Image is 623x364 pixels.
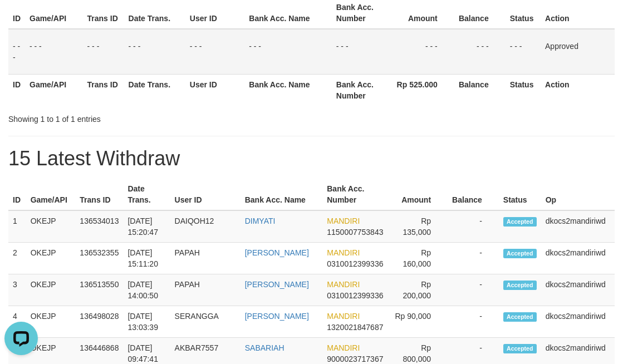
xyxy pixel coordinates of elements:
[448,243,499,274] td: -
[387,179,448,210] th: Amount
[25,29,83,75] td: - - -
[170,179,241,210] th: User ID
[8,74,25,106] th: ID
[454,29,506,75] td: - - -
[8,29,25,75] td: - - -
[83,29,124,75] td: - - -
[170,274,241,306] td: PAPAH
[541,29,615,75] td: Approved
[332,29,387,75] td: - - -
[541,210,615,243] td: dkocs2mandiriwd
[448,306,499,338] td: -
[503,281,537,290] span: Accepted
[503,249,537,258] span: Accepted
[327,291,383,300] span: Copy 0310012399336 to clipboard
[327,248,360,257] span: MANDIRI
[75,243,123,274] td: 136532355
[123,306,170,338] td: [DATE] 13:03:39
[503,217,537,227] span: Accepted
[327,343,360,352] span: MANDIRI
[8,109,251,125] div: Showing 1 to 1 of 1 entries
[25,74,83,106] th: Game/API
[83,74,124,106] th: Trans ID
[327,280,360,289] span: MANDIRI
[185,29,245,75] td: - - -
[75,179,123,210] th: Trans ID
[448,179,499,210] th: Balance
[503,344,537,353] span: Accepted
[387,274,448,306] td: Rp 200,000
[26,306,76,338] td: OKEJP
[75,210,123,243] td: 136534013
[245,217,276,225] a: DIMYATI
[541,243,615,274] td: dkocs2mandiriwd
[327,312,360,321] span: MANDIRI
[244,74,332,106] th: Bank Acc. Name
[8,179,26,210] th: ID
[387,243,448,274] td: Rp 160,000
[541,274,615,306] td: dkocs2mandiriwd
[170,306,241,338] td: SERANGGA
[327,217,360,225] span: MANDIRI
[244,29,332,75] td: - - -
[8,243,26,274] td: 2
[506,74,541,106] th: Status
[8,306,26,338] td: 4
[26,179,76,210] th: Game/API
[503,312,537,322] span: Accepted
[170,243,241,274] td: PAPAH
[541,179,615,210] th: Op
[387,210,448,243] td: Rp 135,000
[123,274,170,306] td: [DATE] 14:00:50
[327,228,383,237] span: Copy 1150007753843 to clipboard
[454,74,506,106] th: Balance
[327,323,383,332] span: Copy 1320021847687 to clipboard
[170,210,241,243] td: DAIQOH12
[75,306,123,338] td: 136498028
[26,210,76,243] td: OKEJP
[123,179,170,210] th: Date Trans.
[332,74,387,106] th: Bank Acc. Number
[26,274,76,306] td: OKEJP
[448,210,499,243] td: -
[322,179,387,210] th: Bank Acc. Number
[448,274,499,306] td: -
[124,29,185,75] td: - - -
[541,306,615,338] td: dkocs2mandiriwd
[327,355,383,363] span: Copy 9000023717367 to clipboard
[75,274,123,306] td: 136513550
[185,74,245,106] th: User ID
[124,74,185,106] th: Date Trans.
[26,243,76,274] td: OKEJP
[387,74,454,106] th: Rp 525.000
[245,343,284,352] a: SABARIAH
[499,179,541,210] th: Status
[8,147,615,170] h1: 15 Latest Withdraw
[387,29,454,75] td: - - -
[506,29,541,75] td: - - -
[327,259,383,268] span: Copy 0310012399336 to clipboard
[123,243,170,274] td: [DATE] 15:11:20
[245,312,309,321] a: [PERSON_NAME]
[8,210,26,243] td: 1
[123,210,170,243] td: [DATE] 15:20:47
[245,280,309,289] a: [PERSON_NAME]
[4,4,38,38] button: Open LiveChat chat widget
[387,306,448,338] td: Rp 90,000
[8,274,26,306] td: 3
[541,74,615,106] th: Action
[245,248,309,257] a: [PERSON_NAME]
[241,179,323,210] th: Bank Acc. Name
